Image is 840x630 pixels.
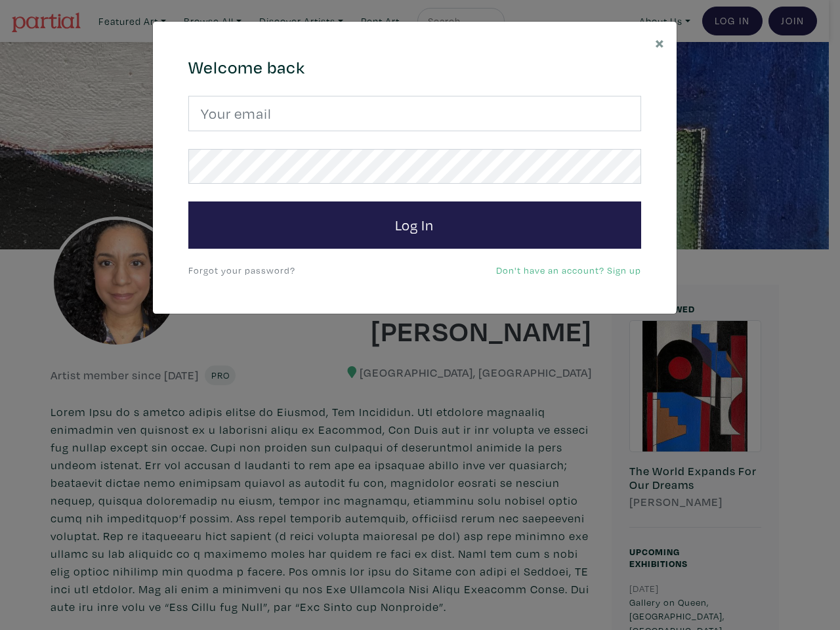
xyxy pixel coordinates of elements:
[188,57,641,78] h4: Welcome back
[643,22,677,63] button: Close
[188,201,641,249] button: Log In
[655,31,665,54] span: ×
[188,96,641,131] input: Your email
[496,264,641,276] a: Don't have an account? Sign up
[188,264,295,276] a: Forgot your password?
